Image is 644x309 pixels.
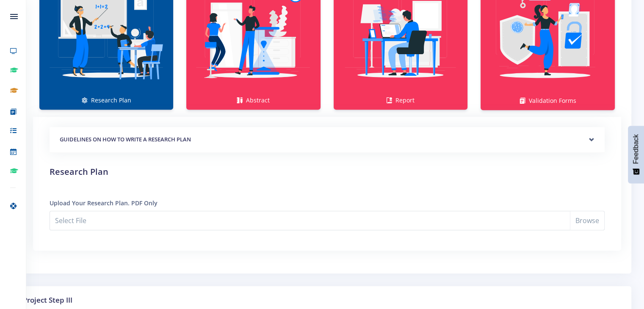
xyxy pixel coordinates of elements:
[632,134,640,164] span: Feedback
[60,135,594,144] h5: GUIDELINES ON HOW TO WRITE A RESEARCH PLAN
[50,199,158,207] label: Upload Your Research Plan. PDF Only
[628,126,644,183] button: Feedback - Show survey
[23,295,621,306] h3: Project Step III
[50,166,605,178] h2: Research Plan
